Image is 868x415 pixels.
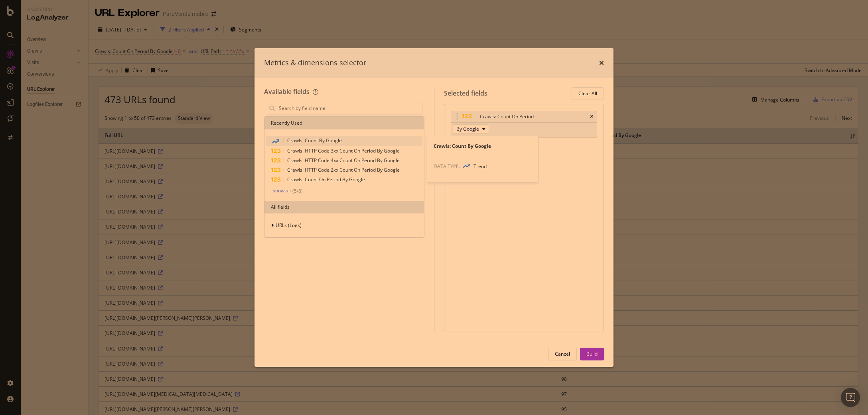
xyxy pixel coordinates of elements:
div: Clear All [578,90,597,97]
button: Cancel [548,348,577,360]
div: times [599,58,604,68]
div: ( 5 / 6 ) [291,188,303,194]
span: Trend [473,163,487,170]
div: Selected fields [444,89,487,98]
span: URLs (Logs) [276,222,302,229]
span: Crawls: HTTP Code 3xx Count On Period By Google [287,147,400,154]
span: Crawls: Count On Period By Google [287,176,365,183]
span: By Google [456,125,479,132]
button: Build [580,348,604,360]
span: DATA TYPE: [434,163,460,170]
div: Build [586,350,598,357]
span: Crawls: HTTP Code 2xx Count On Period By Google [287,166,400,173]
div: modal [254,48,614,367]
div: Recently Used [264,117,424,129]
div: Cancel [555,350,570,357]
div: All fields [264,201,424,213]
div: Available fields [264,87,310,96]
div: Metrics & dimensions selector [264,58,366,68]
div: Show all [272,188,291,194]
div: Crawls: Count On PeriodtimesBy Google [451,111,598,137]
input: Search by field name [278,102,422,114]
div: Crawls: Count By Google [427,143,538,149]
button: By Google [453,124,489,134]
div: times [590,114,594,119]
div: Open Intercom Messenger [841,388,860,407]
span: Crawls: Count By Google [287,137,342,144]
button: Clear All [572,87,604,100]
div: Crawls: Count On Period [480,113,534,121]
span: Crawls: HTTP Code 4xx Count On Period By Google [287,157,400,164]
